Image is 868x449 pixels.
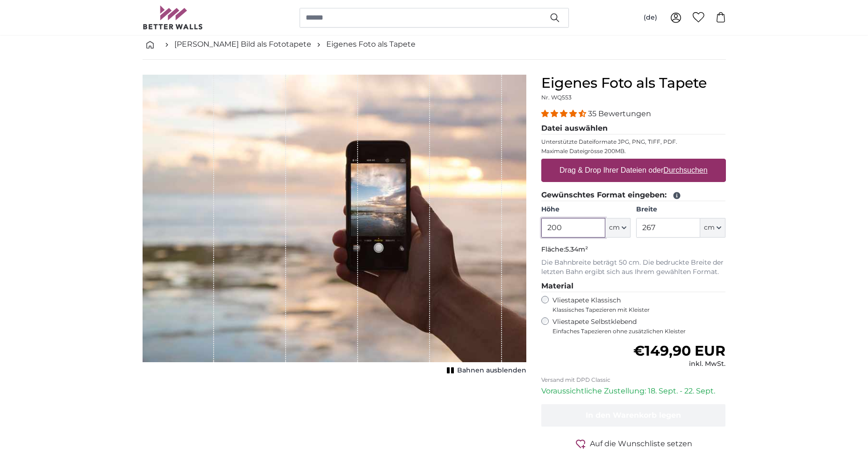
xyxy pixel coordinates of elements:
[444,364,526,377] button: Bahnen ausblenden
[636,205,725,214] label: Breite
[541,258,726,277] p: Die Bahnbreite beträgt 50 cm. Die bedruckte Breite der letzten Bahn ergibt sich aus Ihrem gewählt...
[588,109,651,118] span: 35 Bewertungen
[586,411,681,420] span: In den Warenkorb legen
[143,75,526,377] div: 1 of 1
[326,39,416,50] a: Eigenes Foto als Tapete
[556,161,711,180] label: Drag & Drop Ihrer Dateien oder
[457,366,526,375] span: Bahnen ausblenden
[609,223,620,232] span: cm
[541,138,726,146] p: Unterstützte Dateiformate JPG, PNG, TIFF, PDF.
[605,218,631,238] button: cm
[541,376,726,384] p: Versand mit DPD Classic
[541,404,726,427] button: In den Warenkorb legen
[565,245,588,253] span: 5.34m²
[633,342,725,359] span: €149,90 EUR
[541,109,588,118] span: 4.34 stars
[541,205,631,214] label: Höhe
[541,245,726,254] p: Fläche:
[552,317,726,335] label: Vliestapete Selbstklebend
[663,166,707,174] u: Durchsuchen
[143,29,726,60] nav: breadcrumbs
[700,218,725,238] button: cm
[552,306,718,314] span: Klassisches Tapezieren mit Kleister
[541,123,726,134] legend: Datei auswählen
[143,6,203,29] img: Betterwalls
[541,75,726,91] h1: Eigenes Foto als Tapete
[541,281,726,292] legend: Material
[541,147,726,155] p: Maximale Dateigrösse 200MB.
[633,359,725,369] div: inkl. MwSt.
[541,386,726,397] p: Voraussichtliche Zustellung: 18. Sept. - 22. Sept.
[552,328,726,335] span: Einfaches Tapezieren ohne zusätzlichen Kleister
[174,39,311,50] a: [PERSON_NAME] Bild als Fototapete
[636,9,665,26] button: (de)
[541,189,726,201] legend: Gewünschtes Format eingeben:
[704,223,715,232] span: cm
[541,94,572,101] span: Nr. WQ553
[552,296,718,314] label: Vliestapete Klassisch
